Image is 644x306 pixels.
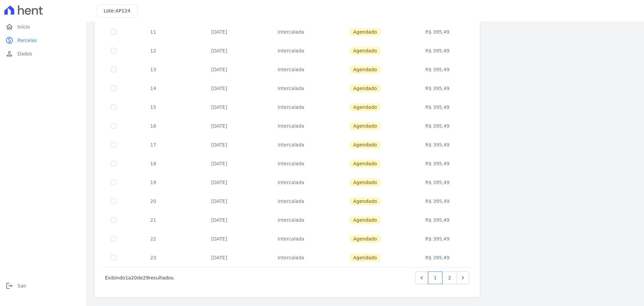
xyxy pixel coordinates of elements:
[405,60,471,79] td: R$ 395,49
[104,7,130,14] h3: Lote:
[457,271,469,284] a: Next
[349,122,381,130] span: Agendado
[415,271,428,284] a: Previous
[5,36,13,44] i: paid
[256,117,326,135] td: Intercalada
[17,37,37,44] span: Parcelas
[405,117,471,135] td: R$ 395,49
[17,24,30,30] span: Início
[124,135,182,154] td: 17
[182,154,256,173] td: [DATE]
[3,47,83,60] a: personDados
[124,41,182,60] td: 12
[182,229,256,248] td: [DATE]
[405,192,471,211] td: R$ 395,49
[256,229,326,248] td: Intercalada
[405,23,471,41] td: R$ 395,49
[405,173,471,192] td: R$ 395,49
[182,248,256,267] td: [DATE]
[182,211,256,229] td: [DATE]
[256,98,326,117] td: Intercalada
[124,60,182,79] td: 13
[182,135,256,154] td: [DATE]
[256,154,326,173] td: Intercalada
[256,60,326,79] td: Intercalada
[256,135,326,154] td: Intercalada
[124,211,182,229] td: 21
[182,192,256,211] td: [DATE]
[5,282,13,290] i: logout
[115,8,130,13] span: AP124
[349,65,381,74] span: Agendado
[349,254,381,262] span: Agendado
[182,60,256,79] td: [DATE]
[182,173,256,192] td: [DATE]
[442,271,457,284] a: 2
[5,50,13,58] i: person
[349,84,381,92] span: Agendado
[405,154,471,173] td: R$ 395,49
[405,98,471,117] td: R$ 395,49
[349,235,381,243] span: Agendado
[349,28,381,36] span: Agendado
[124,117,182,135] td: 16
[17,282,26,289] span: Sair
[124,248,182,267] td: 23
[256,41,326,60] td: Intercalada
[256,23,326,41] td: Intercalada
[405,135,471,154] td: R$ 395,49
[182,79,256,98] td: [DATE]
[125,275,128,280] span: 1
[131,275,137,280] span: 20
[349,216,381,224] span: Agendado
[143,275,149,280] span: 29
[349,160,381,168] span: Agendado
[256,211,326,229] td: Intercalada
[5,23,13,31] i: home
[17,50,32,57] span: Dados
[405,248,471,267] td: R$ 395,49
[124,229,182,248] td: 22
[428,271,442,284] a: 1
[349,178,381,186] span: Agendado
[105,274,175,281] p: Exibindo a de resultados.
[124,192,182,211] td: 20
[256,248,326,267] td: Intercalada
[349,47,381,55] span: Agendado
[349,103,381,111] span: Agendado
[349,197,381,205] span: Agendado
[182,117,256,135] td: [DATE]
[124,173,182,192] td: 19
[256,173,326,192] td: Intercalada
[124,154,182,173] td: 18
[256,79,326,98] td: Intercalada
[182,41,256,60] td: [DATE]
[124,79,182,98] td: 14
[405,79,471,98] td: R$ 395,49
[405,41,471,60] td: R$ 395,49
[3,20,83,34] a: homeInício
[256,192,326,211] td: Intercalada
[124,98,182,117] td: 15
[3,279,83,293] a: logoutSair
[405,211,471,229] td: R$ 395,49
[182,98,256,117] td: [DATE]
[3,34,83,47] a: paidParcelas
[182,23,256,41] td: [DATE]
[349,141,381,149] span: Agendado
[405,229,471,248] td: R$ 395,49
[124,23,182,41] td: 11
